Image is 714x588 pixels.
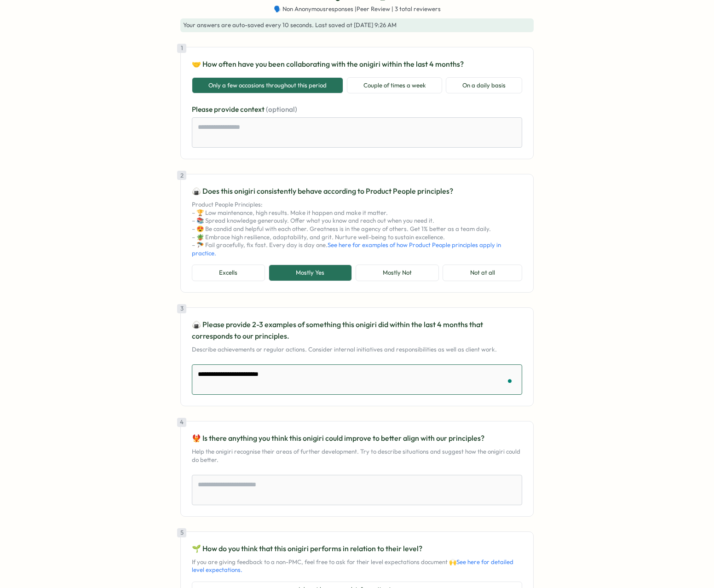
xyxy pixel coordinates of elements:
span: Your answers are auto-saved every 10 seconds [183,21,312,29]
div: 3 [177,304,186,313]
span: provide [214,105,240,114]
p: Describe achievements or regular actions. Consider internal initiatives and responsibilities as w... [192,346,522,354]
button: On a daily basis [446,77,522,94]
div: 5 [177,528,186,537]
span: 🗣️ Non Anonymous responses | Peer Review | 3 total reviewers [274,5,441,13]
p: 🌱 How do you think that this onigiri performs in relation to their level? [192,543,522,554]
span: Please [192,105,214,114]
button: Mostly Yes [269,265,352,281]
button: Mostly Not [356,265,439,281]
button: Only a few occasions throughout this period [192,77,343,94]
span: context [240,105,266,114]
p: If you are giving feedback to a non-PMC, feel free to ask for their level expectations document 🙌 [192,558,522,574]
p: Product People Principles: – 🏆 Low maintenance, high results. Make it happen and make it matter. ... [192,201,522,257]
p: Help the onigiri recognise their areas of further development. Try to describe situations and sug... [192,448,522,464]
span: (optional) [266,105,297,114]
textarea: To enrich screen reader interactions, please activate Accessibility in Grammarly extension settings [192,364,522,395]
button: Not at all [443,265,522,281]
button: Couple of times a week [347,77,443,94]
div: 2 [177,171,186,180]
div: 4 [177,418,186,427]
button: Excells [192,265,265,281]
p: 🍙 Please provide 2-3 examples of something this onigiri did within the last 4 months that corresp... [192,319,522,342]
p: 🍙 Does this onigiri consistently behave according to Product People principles? [192,185,522,197]
a: See here for examples of how Product People principles apply in practice. [192,241,501,257]
div: 1 [177,44,186,53]
p: 🐦‍🔥 Is there anything you think this onigiri could improve to better align with our principles? [192,432,522,444]
div: . Last saved at [DATE] 9:26 AM [180,18,534,32]
a: See here for detailed level expectations. [192,558,513,574]
p: 🤝 How often have you been collaborating with the onigiri within the last 4 months? [192,58,522,70]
